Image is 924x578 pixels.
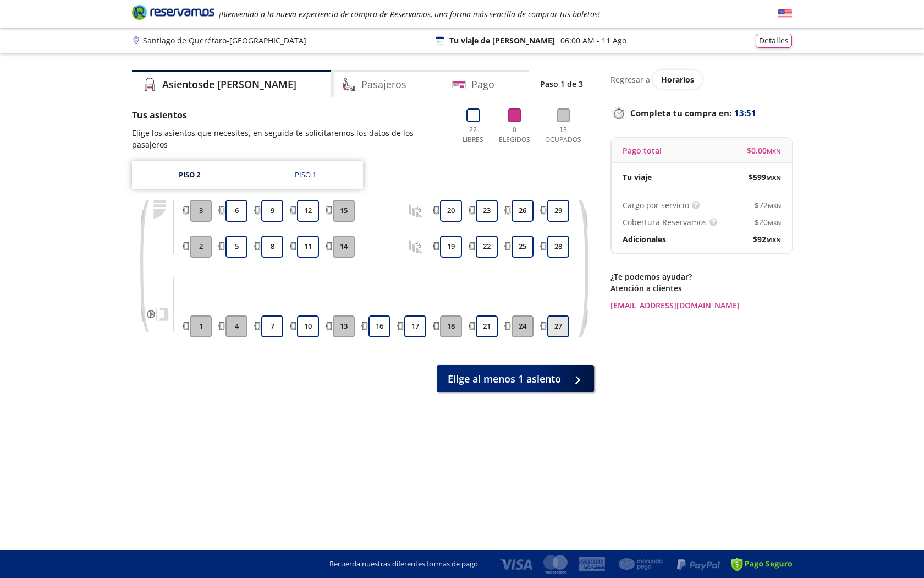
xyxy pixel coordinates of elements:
[661,74,694,85] span: Horarios
[623,233,666,245] p: Adicionales
[560,35,626,46] p: 06:00 AM - 11 Ago
[623,216,707,228] p: Cobertura Reservamos
[226,200,248,222] button: 6
[755,216,781,228] span: $ 20
[756,34,792,48] button: Detalles
[448,372,561,386] span: Elige al menos 1 asiento
[749,171,781,183] span: $ 599
[768,201,781,210] small: MXN
[333,315,355,337] button: 13
[440,200,462,222] button: 20
[766,236,781,244] small: MXN
[333,200,355,222] button: 15
[623,199,689,211] p: Cargo por servicio
[541,125,586,145] p: 13 Ocupados
[361,77,406,92] h4: Pasajeros
[143,35,306,46] p: Santiago de Querétaro - [GEOGRAPHIC_DATA]
[437,365,594,392] button: Elige al menos 1 asiento
[766,173,781,182] small: MXN
[297,236,319,258] button: 11
[476,236,498,258] button: 22
[369,315,391,337] button: 16
[610,105,792,121] p: Completa tu compra en :
[753,233,781,245] span: $ 92
[512,200,533,222] button: 26
[610,282,792,294] p: Atención a clientes
[132,4,215,24] a: Brand Logo
[297,315,319,337] button: 10
[248,161,363,189] a: Piso 1
[476,200,498,222] button: 23
[458,125,488,145] p: 22 Libres
[747,145,781,156] span: $ 0.00
[162,77,296,92] h4: Asientos de [PERSON_NAME]
[496,125,532,145] p: 0 Elegidos
[226,236,248,258] button: 5
[768,219,781,227] small: MXN
[295,170,316,181] div: Piso 1
[440,315,462,337] button: 18
[767,147,781,155] small: MXN
[778,7,792,21] button: English
[440,236,462,258] button: 19
[261,236,283,258] button: 8
[190,200,212,222] button: 3
[755,199,781,211] span: $ 72
[132,4,215,20] i: Brand Logo
[261,315,283,337] button: 7
[734,107,756,119] span: 13:51
[623,171,652,183] p: Tu viaje
[226,315,248,337] button: 4
[610,70,792,89] div: Regresar a ver horarios
[219,9,600,19] em: ¡Bienvenido a la nueva experiencia de compra de Reservamos, una forma más sencilla de comprar tus...
[132,127,447,150] p: Elige los asientos que necesites, en seguida te solicitaremos los datos de los pasajeros
[540,78,583,90] p: Paso 1 de 3
[547,236,569,258] button: 28
[476,315,498,337] button: 21
[132,108,447,122] p: Tus asientos
[471,77,494,92] h4: Pago
[547,200,569,222] button: 29
[512,315,533,337] button: 24
[190,315,212,337] button: 1
[610,74,650,85] p: Regresar a
[547,315,569,337] button: 27
[404,315,426,337] button: 17
[190,236,212,258] button: 2
[610,271,792,282] p: ¿Te podemos ayudar?
[623,145,662,156] p: Pago total
[297,200,319,222] button: 12
[261,200,283,222] button: 9
[132,161,247,189] a: Piso 2
[449,35,555,46] p: Tu viaje de [PERSON_NAME]
[333,236,355,258] button: 14
[610,299,792,311] a: [EMAIL_ADDRESS][DOMAIN_NAME]
[512,236,533,258] button: 25
[329,559,478,570] p: Recuerda nuestras diferentes formas de pago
